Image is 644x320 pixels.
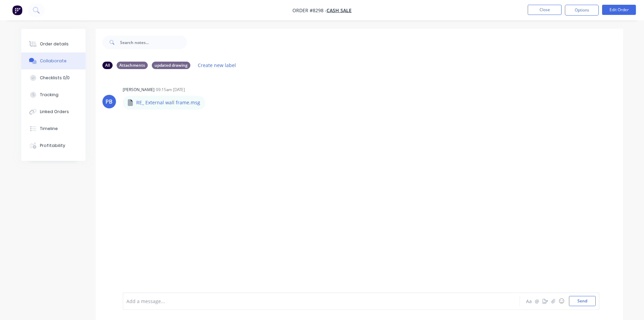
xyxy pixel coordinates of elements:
[21,120,86,137] button: Timeline
[21,103,86,120] button: Linked Orders
[120,36,187,49] input: Search notes...
[12,5,22,15] img: Factory
[40,109,69,115] div: Linked Orders
[40,143,65,149] div: Profitability
[194,61,240,70] button: Create new label
[105,98,113,106] div: PB
[152,62,190,69] div: updated drawing
[117,62,148,69] div: Attachments
[40,126,58,132] div: Timeline
[40,58,67,64] div: Collaborate
[557,297,566,305] button: ☺
[528,5,562,15] button: Close
[40,41,69,47] div: Order details
[136,99,200,106] p: RE_ External wall frame.msg
[123,87,154,93] div: [PERSON_NAME]
[102,62,113,69] div: All
[21,52,86,69] button: Collaborate
[21,86,86,103] button: Tracking
[525,297,533,305] button: Aa
[602,5,636,15] button: Edit Order
[21,69,86,86] button: Checklists 0/0
[569,296,596,306] button: Send
[292,7,327,14] span: Order #8298 -
[327,7,352,14] a: Cash Sale
[21,137,86,154] button: Profitability
[565,5,599,16] button: Options
[40,75,70,81] div: Checklists 0/0
[533,297,541,305] button: @
[156,87,185,93] div: 09:15am [DATE]
[40,92,58,98] div: Tracking
[21,36,86,52] button: Order details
